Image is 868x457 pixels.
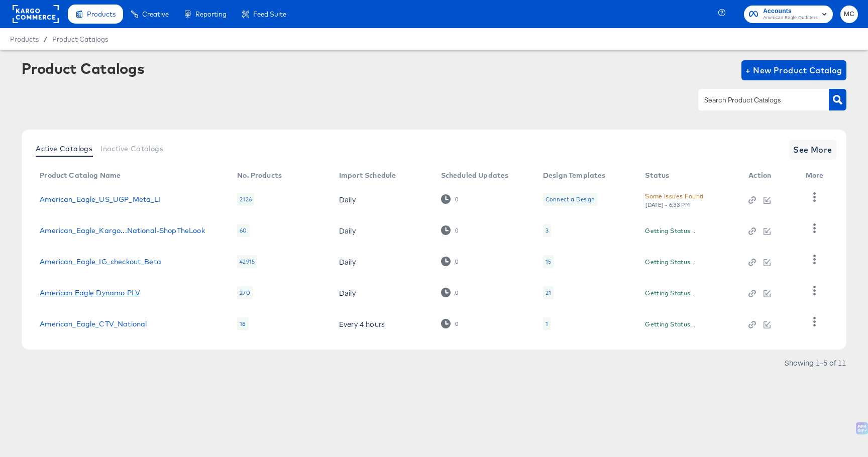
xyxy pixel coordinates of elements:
input: Search Product Catalogs [702,94,809,106]
div: 21 [543,286,554,299]
td: Daily [331,277,433,308]
td: Every 4 hours [331,308,433,339]
div: 1 [543,317,551,330]
div: 21 [546,289,551,297]
span: Reporting [195,10,227,18]
td: Daily [331,184,433,215]
span: Active Catalogs [36,145,92,153]
span: American Eagle Outfitters [763,14,818,22]
button: See More [789,140,836,160]
div: Showing 1–5 of 11 [784,359,846,366]
div: 0 [441,319,459,328]
div: 0 [455,289,459,296]
td: Daily [331,215,433,246]
th: More [798,168,836,184]
span: Accounts [763,6,818,17]
a: American_Eagle_Kargo...National-ShopTheLook [40,226,204,235]
div: 1 [546,320,548,328]
div: Product Catalog Name [40,171,121,179]
button: Some Issues Found[DATE] - 6:33 PM [645,191,703,208]
span: Feed Suite [253,10,286,18]
div: Product Catalogs [22,60,144,76]
div: No. Products [237,171,282,179]
button: AccountsAmerican Eagle Outfitters [744,6,833,23]
div: Some Issues Found [645,191,703,201]
div: 0 [441,257,459,266]
th: Action [740,168,797,184]
span: MC [844,9,854,20]
span: Products [10,35,39,43]
a: American Eagle Dynamo PLV [40,289,140,297]
div: 18 [237,317,248,330]
div: 270 [237,286,252,299]
span: + New Product Catalog [745,63,842,77]
div: Design Templates [543,171,605,179]
div: 15 [546,258,551,266]
td: Daily [331,246,433,277]
div: [DATE] - 6:33 PM [645,201,690,208]
a: American_Eagle_US_UGP_Meta_LI [40,195,160,203]
div: 0 [455,227,459,234]
div: 42915 [237,255,257,268]
a: American_Eagle_CTV_National [40,320,147,328]
div: Connect a Design [543,193,597,206]
div: 0 [441,225,459,235]
div: 0 [441,194,459,204]
div: Scheduled Updates [441,171,509,179]
span: / [39,35,52,43]
a: Product Catalogs [52,35,108,43]
div: 2126 [237,193,254,206]
span: Creative [142,10,169,18]
button: MC [840,6,858,23]
span: Inactive Catalogs [100,145,163,153]
span: See More [793,143,832,157]
div: 60 [237,224,249,237]
div: 15 [543,255,554,268]
div: 0 [441,288,459,297]
th: Status [637,168,740,184]
div: Import Schedule [339,171,396,179]
div: 0 [455,320,459,327]
div: 3 [546,226,549,235]
div: Connect a Design [546,195,595,203]
a: American_Eagle_IG_checkout_Beta [40,258,161,266]
div: 0 [455,196,459,203]
div: 3 [543,224,551,237]
span: Products [87,10,116,18]
div: 0 [455,258,459,265]
button: + New Product Catalog [741,60,846,80]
